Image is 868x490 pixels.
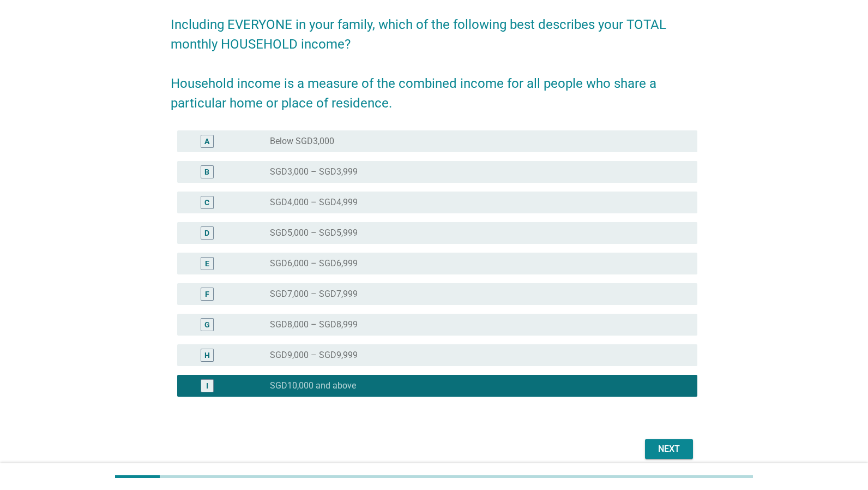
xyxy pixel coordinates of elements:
[204,319,210,330] div: G
[270,228,358,238] label: SGD5,000 – SGD5,999
[270,380,356,391] label: SGD10,000 and above
[204,349,210,361] div: H
[204,135,209,147] div: A
[204,196,209,208] div: C
[205,258,209,269] div: E
[206,380,208,391] div: I
[654,443,684,456] div: Next
[270,258,358,269] label: SGD6,000 – SGD6,999
[270,166,358,177] label: SGD3,000 – SGD3,999
[270,350,358,361] label: SGD9,000 – SGD9,999
[645,439,693,459] button: Next
[204,166,209,177] div: B
[270,319,358,330] label: SGD8,000 – SGD8,999
[270,289,358,300] label: SGD7,000 – SGD7,999
[171,4,697,113] h2: Including EVERYONE in your family, which of the following best describes your TOTAL monthly HOUSE...
[270,136,334,147] label: Below SGD3,000
[270,197,358,208] label: SGD4,000 – SGD4,999
[204,227,209,238] div: D
[205,288,209,300] div: F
